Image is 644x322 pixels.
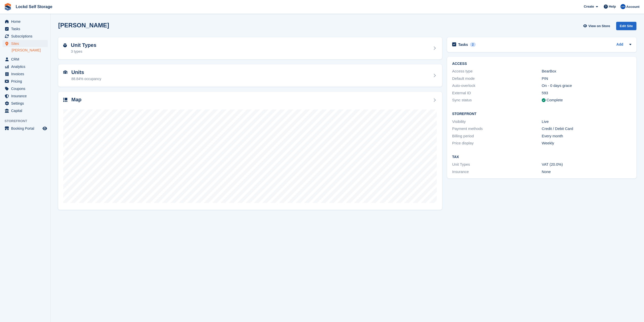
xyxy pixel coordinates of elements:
[42,125,48,131] a: Preview store
[452,112,631,116] h2: Storefront
[11,125,41,132] span: Booking Portal
[3,25,48,32] a: menu
[583,22,612,30] a: View on Store
[3,63,48,70] a: menu
[458,42,468,47] h2: Tasks
[3,92,48,100] a: menu
[452,119,542,125] div: Visibility
[542,140,631,146] div: Weekly
[542,83,631,89] div: On - 0 days grace
[3,33,48,40] a: menu
[452,162,542,167] div: Unit Types
[620,4,626,9] img: Jonny Bleach
[626,4,639,9] span: Account
[452,126,542,132] div: Payment methods
[5,119,50,124] span: Storefront
[542,68,631,74] div: BearBox
[3,56,48,63] a: menu
[3,85,48,92] a: menu
[3,78,48,85] a: menu
[3,70,48,78] a: menu
[11,40,41,47] span: Sites
[542,169,631,175] div: None
[542,119,631,125] div: Live
[71,42,96,48] h2: Unit Types
[452,97,542,103] div: Sync status
[3,125,48,132] a: menu
[71,49,96,54] div: 3 types
[452,90,542,96] div: External ID
[452,133,542,139] div: Billing period
[452,68,542,74] div: Access type
[11,70,41,78] span: Invoices
[71,76,101,82] div: 88.84% occupancy
[584,4,594,9] span: Create
[11,100,41,107] span: Settings
[71,69,101,75] h2: Units
[14,3,54,11] a: Lockd Self Storage
[452,155,631,159] h2: Tax
[542,90,631,96] div: 593
[4,3,12,11] img: stora-icon-8386f47178a22dfd0bd8f6a31ec36ba5ce8667c1dd55bd0f319d3a0aa187defe.svg
[616,42,623,48] a: Add
[11,92,41,100] span: Insurance
[3,40,48,47] a: menu
[71,97,81,103] h2: Map
[542,76,631,82] div: PIN
[452,83,542,89] div: Auto-overlock
[58,37,442,60] a: Unit Types 3 types
[609,4,616,9] span: Help
[452,140,542,146] div: Price display
[616,22,636,30] div: Edit Site
[63,43,67,47] img: unit-type-icn-2b2737a686de81e16bb02015468b77c625bbabd49415b5ef34ead5e3b44a266d.svg
[11,85,41,92] span: Coupons
[452,62,631,66] h2: ACCESS
[58,64,442,87] a: Units 88.84% occupancy
[542,162,631,167] div: VAT (20.0%)
[542,126,631,132] div: Credit / Debit Card
[11,18,41,25] span: Home
[452,76,542,82] div: Default mode
[542,133,631,139] div: Every month
[452,169,542,175] div: Insurance
[11,56,41,63] span: CRM
[3,107,48,114] a: menu
[588,24,610,29] span: View on Store
[3,100,48,107] a: menu
[11,78,41,85] span: Pricing
[58,22,109,29] h2: [PERSON_NAME]
[12,48,48,53] a: [PERSON_NAME]
[11,63,41,70] span: Analytics
[63,98,67,102] img: map-icn-33ee37083ee616e46c38cad1a60f524a97daa1e2b2c8c0bc3eb3415660979fc1.svg
[58,92,442,210] a: Map
[11,25,41,32] span: Tasks
[63,70,67,74] img: unit-icn-7be61d7bf1b0ce9d3e12c5938cc71ed9869f7b940bace4675aadf7bd6d80202e.svg
[616,22,636,32] a: Edit Site
[470,42,476,47] div: 2
[3,18,48,25] a: menu
[547,97,563,103] div: Complete
[11,107,41,114] span: Capital
[11,33,41,40] span: Subscriptions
